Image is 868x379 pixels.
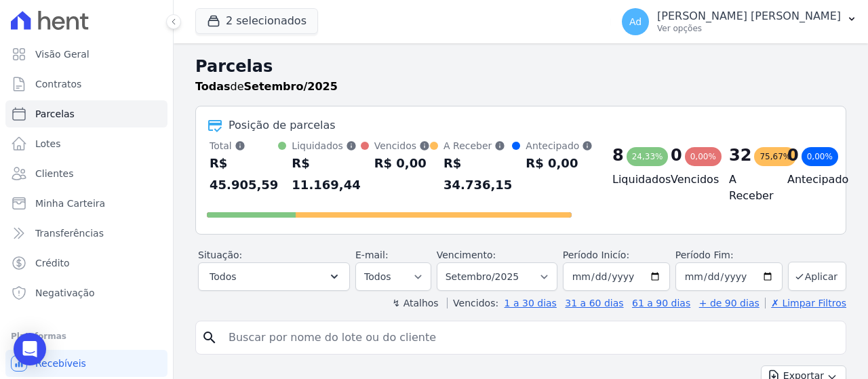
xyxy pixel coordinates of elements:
p: Ver opções [657,23,841,34]
button: Ad [PERSON_NAME] [PERSON_NAME] Ver opções [611,3,868,41]
a: Clientes [5,160,167,187]
h4: Liquidados [612,172,649,188]
a: 31 a 60 dias [565,298,623,308]
button: Aplicar [788,262,846,291]
label: Período Inicío: [563,250,629,260]
span: Minha Carteira [35,197,105,210]
div: 0 [787,144,799,166]
label: Vencimento: [437,250,496,260]
div: 0,00% [802,147,838,166]
a: Negativação [5,279,167,306]
span: Visão Geral [35,47,90,61]
div: R$ 45.905,59 [210,153,278,196]
a: 1 a 30 dias [505,298,557,308]
span: Lotes [35,137,61,151]
div: 75,67% [754,147,796,166]
span: Transferências [35,226,104,240]
div: Antecipado [526,139,593,153]
span: Todos [210,268,236,285]
span: Clientes [35,167,73,180]
div: Posição de parcelas [229,117,336,134]
span: Negativação [35,286,95,300]
p: de [195,79,338,95]
div: Vencidos [374,139,430,153]
a: Recebíveis [5,350,167,377]
button: 2 selecionados [195,8,318,34]
a: 61 a 90 dias [632,298,690,308]
strong: Todas [195,80,231,93]
h4: A Receber [729,172,766,204]
div: Liquidados [292,139,360,153]
span: Parcelas [35,107,75,121]
label: Vencidos: [447,298,498,308]
div: Total [210,139,278,153]
h2: Parcelas [195,54,846,79]
div: Plataformas [11,328,162,344]
a: Visão Geral [5,41,167,68]
input: Buscar por nome do lote ou do cliente [220,324,840,351]
a: Parcelas [5,100,167,127]
a: Contratos [5,71,167,98]
label: Período Fim: [675,248,783,262]
div: R$ 11.169,44 [292,153,360,196]
a: Minha Carteira [5,190,167,217]
span: Contratos [35,77,81,91]
span: Recebíveis [35,357,86,370]
span: Crédito [35,256,70,270]
label: ↯ Atalhos [392,298,438,308]
label: Situação: [198,250,242,260]
h4: Vencidos [671,172,707,188]
p: [PERSON_NAME] [PERSON_NAME] [657,9,841,23]
a: Transferências [5,220,167,247]
div: 32 [729,144,751,166]
div: R$ 0,00 [374,153,430,174]
span: Ad [629,17,642,26]
div: 0 [671,144,682,166]
div: Open Intercom Messenger [14,333,46,365]
h4: Antecipado [787,172,824,188]
a: Lotes [5,130,167,157]
button: Todos [198,262,350,291]
a: ✗ Limpar Filtros [765,298,846,308]
strong: Setembro/2025 [244,80,338,93]
a: Crédito [5,250,167,277]
div: R$ 0,00 [526,153,593,174]
div: R$ 34.736,15 [443,153,512,196]
i: search [201,330,218,346]
a: + de 90 dias [699,298,759,308]
div: 8 [612,144,624,166]
label: E-mail: [355,250,389,260]
div: A Receber [443,139,512,153]
div: 0,00% [685,147,722,166]
div: 24,33% [627,147,669,166]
